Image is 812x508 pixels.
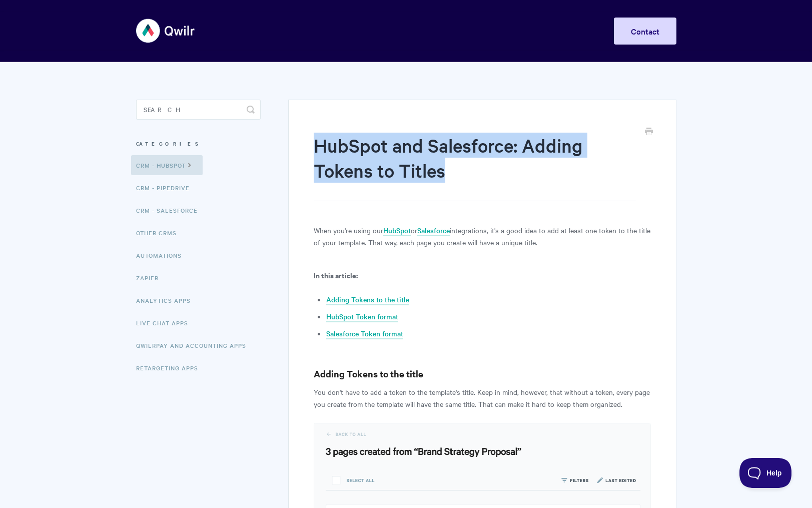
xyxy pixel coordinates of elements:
[136,100,261,120] input: Search
[739,458,792,488] iframe: Toggle Customer Support
[326,311,398,322] a: HubSpot Token format
[136,335,254,355] a: QwilrPay and Accounting Apps
[314,224,650,248] p: When you're using our or integrations, it's a good idea to add at least one token to the title of...
[136,268,166,288] a: Zapier
[645,127,653,138] a: Print this Article
[136,358,206,378] a: Retargeting Apps
[131,155,203,175] a: CRM - HubSpot
[136,223,184,243] a: Other CRMs
[614,18,676,45] a: Contact
[136,290,198,310] a: Analytics Apps
[314,386,650,410] p: You don't have to add a token to the template's title. Keep in mind, however, that without a toke...
[136,12,196,50] img: Qwilr Help Center
[136,313,196,333] a: Live Chat Apps
[136,178,197,198] a: CRM - Pipedrive
[136,135,261,153] h3: Categories
[136,245,189,265] a: Automations
[383,225,411,236] a: HubSpot
[417,225,450,236] a: Salesforce
[314,367,650,381] h3: Adding Tokens to the title
[136,200,205,220] a: CRM - Salesforce
[326,294,409,305] a: Adding Tokens to the title
[314,133,635,201] h1: HubSpot and Salesforce: Adding Tokens to Titles
[326,328,403,339] a: Salesforce Token format
[314,270,358,280] b: In this article:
